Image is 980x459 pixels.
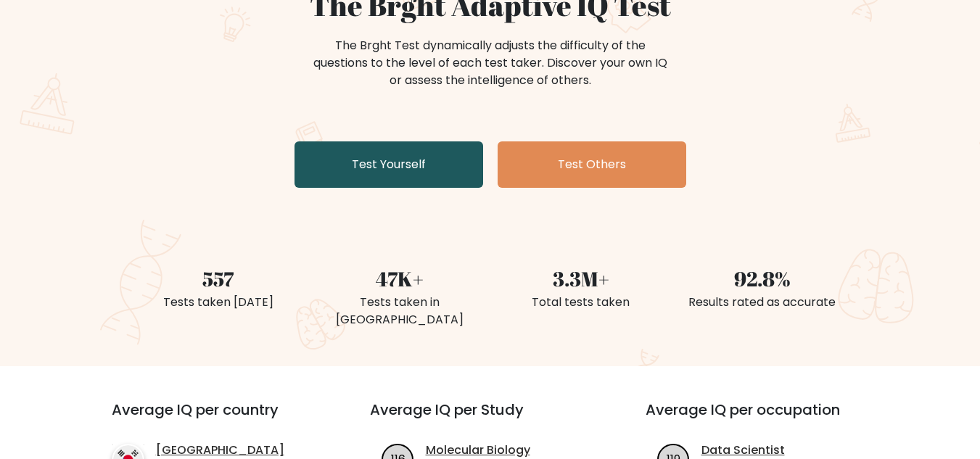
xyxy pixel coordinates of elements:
[136,294,300,311] div: Tests taken [DATE]
[701,442,785,459] a: Data Scientist
[309,37,672,89] div: The Brght Test dynamically adjusts the difficulty of the questions to the level of each test take...
[680,294,844,311] div: Results rated as accurate
[426,442,530,459] a: Molecular Biology
[112,401,318,436] h3: Average IQ per country
[499,263,663,294] div: 3.3M+
[156,442,284,459] a: [GEOGRAPHIC_DATA]
[136,263,300,294] div: 557
[370,401,611,436] h3: Average IQ per Study
[680,263,844,294] div: 92.8%
[318,263,482,294] div: 47K+
[646,401,886,436] h3: Average IQ per occupation
[499,294,663,311] div: Total tests taken
[295,141,483,188] a: Test Yourself
[318,294,482,328] div: Tests taken in [GEOGRAPHIC_DATA]
[498,141,686,188] a: Test Others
